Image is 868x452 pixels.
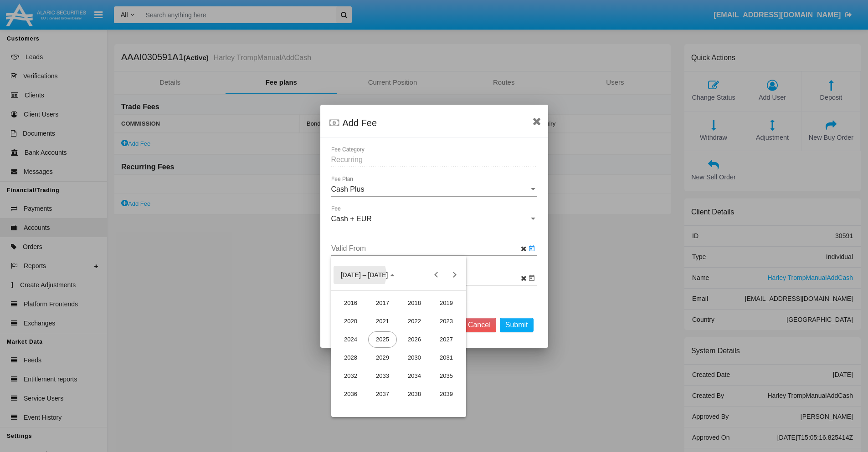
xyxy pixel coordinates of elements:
td: 2020 [335,312,367,330]
td: 2023 [431,312,462,330]
button: Previous 20 years [427,266,445,284]
div: 2029 [368,350,397,366]
td: 2018 [399,294,431,312]
td: 2034 [399,367,431,385]
td: 2025 [367,330,399,349]
div: 2038 [400,386,429,402]
td: 2037 [367,385,399,403]
button: Choose date [334,266,402,284]
td: 2022 [399,312,431,330]
span: [DATE] – [DATE] [341,271,388,279]
div: 2027 [432,331,461,348]
div: 2021 [368,313,397,330]
div: 2022 [400,313,429,330]
td: 2021 [367,312,399,330]
div: 2026 [400,331,429,348]
td: 2033 [367,367,399,385]
div: 2034 [400,368,429,384]
td: 2028 [335,349,367,367]
div: 2032 [336,368,365,384]
td: 2035 [431,367,462,385]
div: 2016 [336,295,365,311]
td: 2039 [431,385,462,403]
div: 2036 [336,386,365,402]
div: 2035 [432,368,461,384]
td: 2036 [335,385,367,403]
div: 2037 [368,386,397,402]
div: 2031 [432,350,461,366]
div: 2023 [432,313,461,330]
td: 2016 [335,294,367,312]
td: 2038 [399,385,431,403]
div: 2024 [336,331,365,348]
div: 2033 [368,368,397,384]
td: 2027 [431,330,462,349]
td: 2019 [431,294,462,312]
td: 2032 [335,367,367,385]
td: 2017 [367,294,399,312]
td: 2031 [431,349,462,367]
div: 2019 [432,295,461,311]
td: 2024 [335,330,367,349]
td: 2029 [367,349,399,367]
div: 2018 [400,295,429,311]
div: 2039 [432,386,461,402]
div: 2017 [368,295,397,311]
td: 2030 [399,349,431,367]
button: Next 20 years [445,266,463,284]
div: 2025 [368,331,397,348]
div: 2020 [336,313,365,330]
td: 2026 [399,330,431,349]
div: 2028 [336,350,365,366]
div: 2030 [400,350,429,366]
